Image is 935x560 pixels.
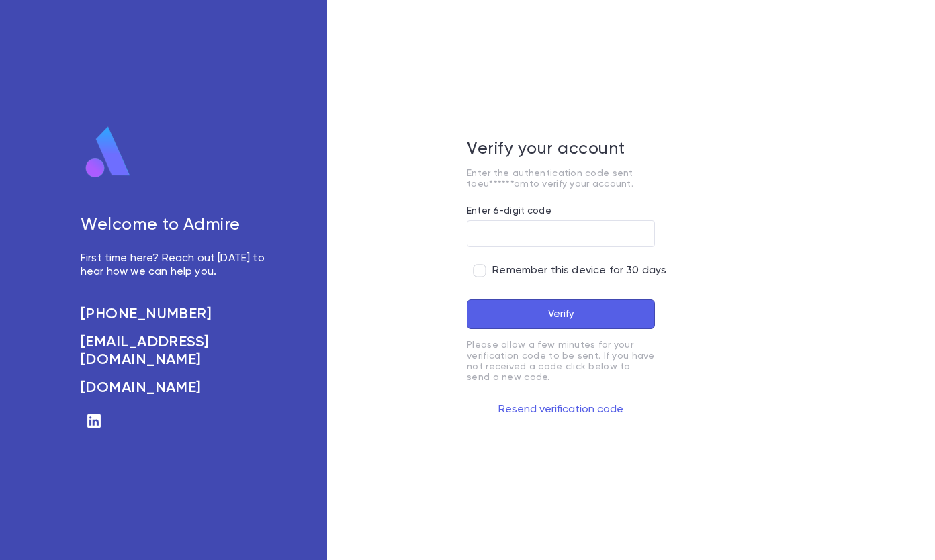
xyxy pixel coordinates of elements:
[81,126,136,179] img: logo
[81,252,273,279] p: First time here? Reach out [DATE] to hear how we can help you.
[81,216,273,236] h5: Welcome to Admire
[81,334,273,369] a: [EMAIL_ADDRESS][DOMAIN_NAME]
[467,140,655,160] h5: Verify your account
[467,168,655,189] p: Enter the authentication code sent to eu******om to verify your account.
[467,205,551,216] label: Enter 6-digit code
[467,399,655,420] button: Resend verification code
[81,306,273,323] a: [PHONE_NUMBER]
[492,264,666,277] span: Remember this device for 30 days
[467,340,655,383] p: Please allow a few minutes for your verification code to be sent. If you have not received a code...
[467,299,655,329] button: Verify
[81,379,273,397] a: [DOMAIN_NAME]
